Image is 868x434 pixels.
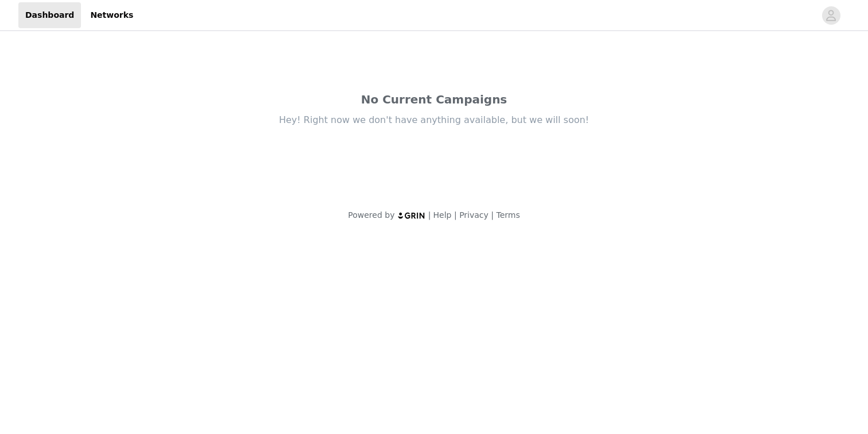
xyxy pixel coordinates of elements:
[491,210,494,220] span: |
[496,210,520,220] a: Terms
[454,210,457,220] span: |
[193,114,675,126] div: Hey! Right now we don't have anything available, but we will soon!
[83,2,140,28] a: Networks
[826,6,836,25] div: avatar
[428,210,431,220] span: |
[18,2,81,28] a: Dashboard
[193,91,675,108] div: No Current Campaigns
[433,210,452,220] a: Help
[348,210,394,220] span: Powered by
[459,210,489,220] a: Privacy
[397,212,426,219] img: logo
